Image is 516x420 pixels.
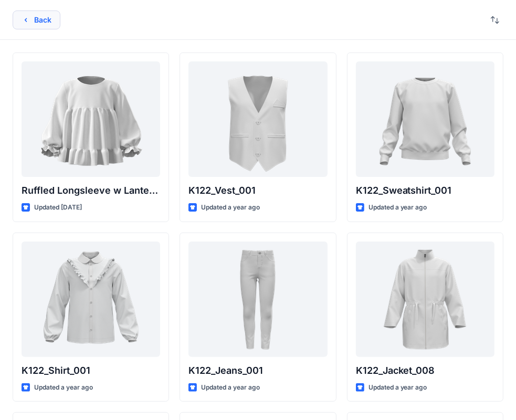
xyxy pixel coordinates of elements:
a: K122_Shirt_001 [22,241,160,357]
p: Ruffled Longsleeve w Lantern Sleeve [22,183,160,198]
p: Updated a year ago [368,382,427,393]
button: Back [13,10,60,29]
p: Updated a year ago [34,382,93,393]
p: Updated a year ago [201,202,260,213]
a: K122_Jeans_001 [188,241,327,357]
p: K122_Sweatshirt_001 [356,183,494,198]
a: Ruffled Longsleeve w Lantern Sleeve [22,61,160,177]
p: Updated [DATE] [34,202,82,213]
p: Updated a year ago [201,382,260,393]
a: K122_Sweatshirt_001 [356,61,494,177]
a: K122_Jacket_008 [356,241,494,357]
a: K122_Vest_001 [188,61,327,177]
p: Updated a year ago [368,202,427,213]
p: K122_Jeans_001 [188,363,327,378]
p: K122_Vest_001 [188,183,327,198]
p: K122_Shirt_001 [22,363,160,378]
p: K122_Jacket_008 [356,363,494,378]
